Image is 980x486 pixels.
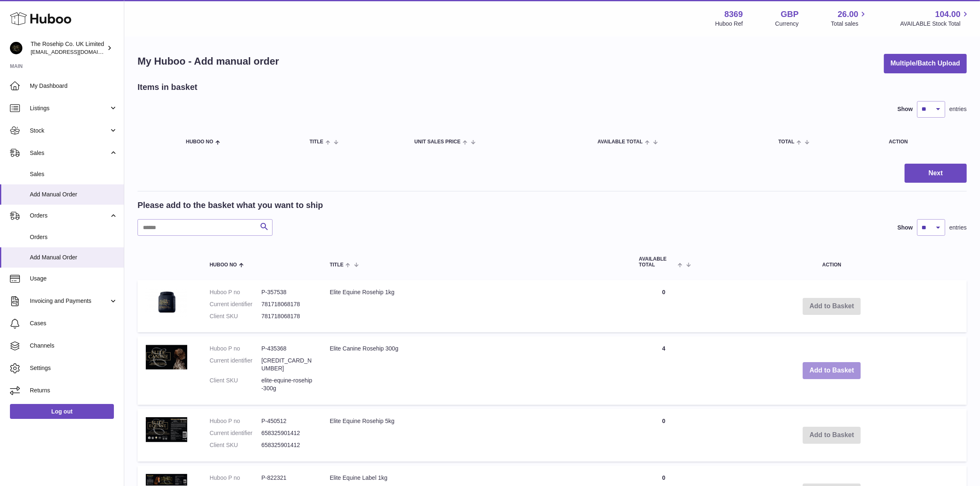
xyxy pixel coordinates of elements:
dt: Client SKU [210,441,261,449]
td: Elite Canine Rosehip 300g [321,336,631,404]
span: My Dashboard [30,82,118,90]
td: 0 [631,409,697,462]
span: Sales [30,149,109,157]
img: Elite Equine Label 1kg [146,474,187,486]
dd: 658325901412 [261,441,313,449]
span: Channels [30,342,118,350]
span: Orders [30,233,118,241]
td: Elite Equine Rosehip 5kg [321,409,631,462]
span: Orders [30,212,109,220]
span: entries [949,105,967,113]
dd: [CREDIT_CARD_NUMBER] [261,357,313,372]
span: Invoicing and Payments [30,297,109,305]
h2: Please add to the basket what you want to ship [138,200,323,211]
dd: P-435368 [261,345,313,353]
a: Log out [10,404,114,419]
dd: P-822321 [261,474,313,482]
dt: Current identifier [210,300,261,308]
span: AVAILABLE Total [598,139,643,145]
img: sales@eliteequineuk.com [10,42,22,54]
span: 26.00 [838,9,858,20]
dt: Client SKU [210,312,261,320]
span: AVAILABLE Total [639,256,676,267]
div: Huboo Ref [715,20,743,28]
label: Show [898,224,913,232]
img: Elite Equine Rosehip 1kg [146,288,187,318]
label: Show [898,105,913,113]
span: Listings [30,104,109,112]
dt: Huboo P no [210,345,261,353]
dt: Current identifier [210,357,261,372]
span: Huboo no [186,139,213,145]
td: 4 [631,336,697,404]
img: Elite Equine Rosehip 5kg [146,417,187,442]
strong: GBP [781,9,799,20]
dd: 781718068178 [261,312,313,320]
span: Huboo no [210,262,237,268]
span: Cases [30,319,118,327]
span: 104.00 [935,9,961,20]
strong: 8369 [724,9,743,20]
span: Total [778,139,794,145]
span: Add Manual Order [30,254,118,261]
div: Action [889,139,958,145]
dd: P-450512 [261,417,313,425]
span: Total sales [831,20,868,28]
span: Add Manual Order [30,191,118,198]
button: Multiple/Batch Upload [884,54,967,73]
th: Action [697,248,967,276]
td: 0 [631,280,697,333]
img: Elite Canine Rosehip 300g [146,345,187,370]
span: Settings [30,364,118,372]
span: Title [330,262,343,268]
dt: Huboo P no [210,288,261,296]
dt: Huboo P no [210,474,261,482]
span: Unit Sales Price [414,139,460,145]
h1: My Huboo - Add manual order [138,55,279,68]
dd: 658325901412 [261,429,313,437]
a: 26.00 Total sales [831,9,868,28]
h2: Items in basket [138,82,198,93]
span: Title [309,139,323,145]
span: Returns [30,387,118,394]
span: AVAILABLE Stock Total [900,20,970,28]
td: Elite Equine Rosehip 1kg [321,280,631,333]
dt: Huboo P no [210,417,261,425]
span: entries [949,224,967,232]
dd: P-357538 [261,288,313,296]
span: [EMAIL_ADDRESS][DOMAIN_NAME] [31,48,122,55]
dd: elite-equine-rosehip-300g [261,377,313,392]
button: Next [905,164,967,183]
dt: Client SKU [210,377,261,392]
dt: Current identifier [210,429,261,437]
span: Usage [30,275,118,283]
div: Currency [775,20,799,28]
a: 104.00 AVAILABLE Stock Total [900,9,970,28]
dd: 781718068178 [261,300,313,308]
button: Add to Basket [803,362,861,379]
span: Sales [30,170,118,178]
div: The Rosehip Co. UK Limited [31,40,105,56]
span: Stock [30,127,109,135]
